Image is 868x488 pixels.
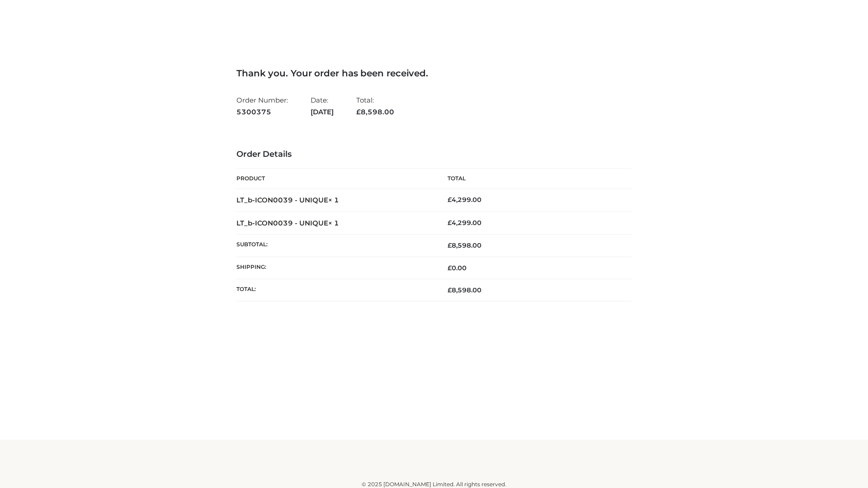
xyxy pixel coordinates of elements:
bdi: 4,299.00 [448,219,481,227]
th: Total [434,169,632,189]
li: Order Number: [236,92,288,120]
span: £ [356,108,361,116]
span: 8,598.00 [448,241,481,249]
th: Product [236,169,434,189]
th: Subtotal: [236,235,434,257]
strong: × 1 [328,219,339,227]
span: 8,598.00 [356,108,394,116]
strong: LT_b-ICON0039 - UNIQUE [236,196,339,204]
th: Total: [236,279,434,301]
strong: 5300375 [236,106,288,118]
h3: Order Details [236,150,632,160]
h3: Thank you. Your order has been received. [236,68,632,79]
bdi: 0.00 [448,264,467,272]
li: Total: [356,92,394,120]
th: Shipping: [236,257,434,279]
strong: × 1 [328,196,339,204]
bdi: 4,299.00 [448,196,481,204]
span: £ [448,196,452,204]
strong: LT_b-ICON0039 - UNIQUE [236,219,339,227]
li: Date: [311,92,334,120]
strong: [DATE] [311,106,334,118]
span: £ [448,264,452,272]
span: £ [448,241,452,249]
span: £ [448,286,452,294]
span: £ [448,219,452,227]
span: 8,598.00 [448,286,481,294]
